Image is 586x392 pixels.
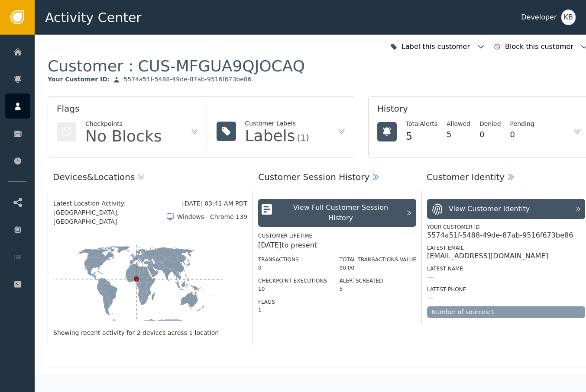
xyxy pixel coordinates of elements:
div: Total Alerts [406,119,437,129]
div: [DATE] 03:41 AM PDT [182,199,247,208]
div: Flags [57,102,199,119]
div: 5 [447,129,470,140]
div: Customer Session History [258,170,369,183]
div: Latest Name [427,265,585,273]
div: 1 [258,306,327,314]
div: View Customer Identity [449,204,530,214]
div: 0 [510,129,534,140]
div: [DATE] to present [258,240,416,251]
div: Latest Phone [427,286,585,293]
div: Labels [245,128,295,144]
div: Number of sources: 1 [427,306,585,318]
button: View Customer Identity [427,199,585,219]
div: 5 [340,285,416,293]
label: Customer Lifetime [258,233,312,239]
label: Checkpoint Executions [258,278,327,284]
div: Windows - Chrome 139 [177,212,247,222]
span: [GEOGRAPHIC_DATA], [GEOGRAPHIC_DATA] [53,208,166,226]
div: Customer Labels [245,119,309,128]
div: Showing recent activity for 2 devices across 1 location [53,328,247,337]
div: $0.00 [340,264,416,272]
div: CUS-MFGUA9QJOCAQ [138,56,305,76]
button: KB [561,10,576,25]
div: Developer [521,12,557,22]
div: 0 [479,129,501,140]
div: Your Customer ID : [48,76,110,84]
div: [EMAIL_ADDRESS][DOMAIN_NAME] [427,252,548,260]
div: 10 [258,285,327,293]
div: History [377,102,582,119]
div: Devices & Locations [53,170,135,183]
div: Latest Location Activity: [53,199,182,208]
div: — [427,293,434,302]
div: (1) [297,133,309,142]
div: Pending [510,119,534,129]
div: 5 [406,129,437,144]
div: Denied [479,119,501,129]
label: Flags [258,299,275,305]
div: Allowed [447,119,470,129]
button: View Full Customer Session History [258,199,416,227]
div: View Full Customer Session History [280,202,401,223]
div: 5574a51f-5488-49de-87ab-9516f673be86 [123,76,251,84]
div: Label this customer [401,42,472,52]
label: Transactions [258,257,299,263]
div: Latest Email [427,244,585,252]
div: 0 [258,264,327,272]
button: Label this customer [388,37,487,56]
label: Alerts Created [340,278,383,284]
div: No Blocks [85,129,162,144]
div: Customer Identity [427,170,505,183]
div: Customer : [48,56,305,76]
div: Your Customer ID [427,223,585,231]
div: 5574a51f-5488-49de-87ab-9516f673be86 [427,231,573,240]
div: Block this customer [505,42,576,52]
div: Checkpoints [85,119,162,129]
div: — [427,273,434,281]
span: Activity Center [45,8,142,27]
label: Total Transactions Value [340,257,416,263]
